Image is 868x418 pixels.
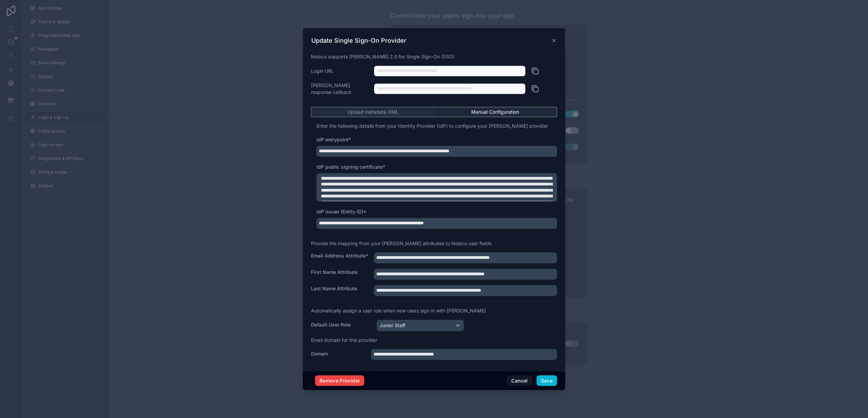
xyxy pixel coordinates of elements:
[311,240,557,247] p: Provide the mapping from your [PERSON_NAME] attributes to Noloco user fields
[311,66,368,76] p: Login URL
[315,375,364,386] button: Remove Provider
[316,146,557,157] input: entry-point
[311,82,368,96] p: [PERSON_NAME] response callback
[311,350,328,357] label: Domain
[311,307,557,314] p: Automatically assign a user role when new users sign in with [PERSON_NAME]
[316,123,557,129] p: Enter the following details from your Identity Provider (IdP) to configure your [PERSON_NAME] pro...
[311,53,557,60] p: Noloco supports [PERSON_NAME] 2.0 for Single Sign-On (SSO)
[316,136,351,143] label: IdP entrypoint*
[471,109,519,115] span: Manual Configuration
[311,269,368,278] label: First Name Attribute
[316,208,366,215] label: IdP issuer (Entity ID)*
[537,375,557,386] button: Save
[507,375,532,386] button: Cancel
[380,322,405,329] div: Junior Staff
[316,218,557,229] input: issuer
[348,109,398,115] span: Upload metadata XML
[311,337,557,344] p: Email domain for this provider
[311,252,368,262] label: Email Address Attribute*
[311,321,371,328] label: Default User Role
[316,173,557,201] textarea: cert
[311,37,406,45] h3: Update Single Sign-On Provider
[316,164,385,170] label: IdP public signing certificate*
[377,320,464,331] button: Junior Staff
[311,285,368,295] label: Last Name Attribute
